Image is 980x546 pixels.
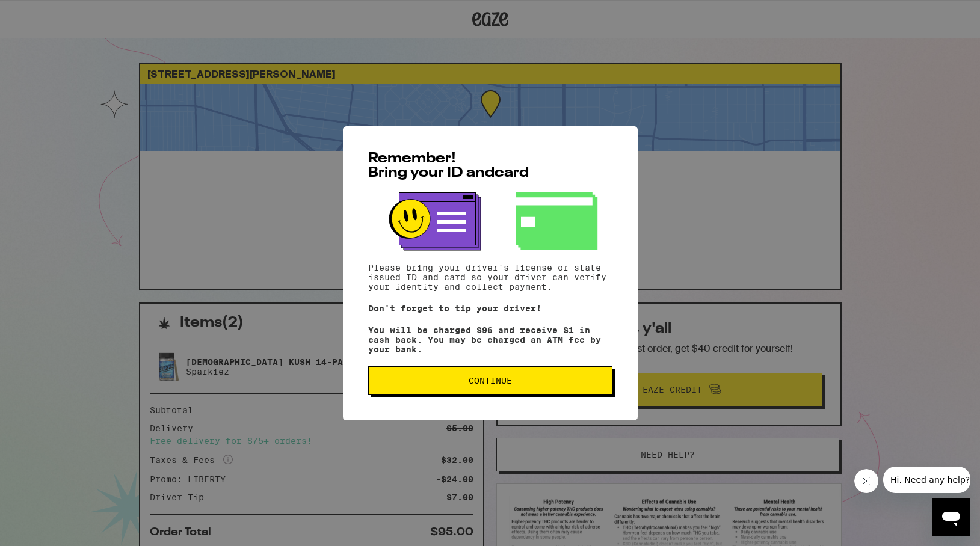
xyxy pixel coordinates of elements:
[883,467,970,493] iframe: Message from company
[854,469,878,493] iframe: Close message
[368,366,612,395] button: Continue
[368,325,612,354] p: You will be charged $96 and receive $1 in cash back. You may be charged an ATM fee by your bank.
[469,376,512,385] span: Continue
[368,263,612,292] p: Please bring your driver's license or state issued ID and card so your driver can verify your ide...
[932,498,970,536] iframe: Button to launch messaging window
[368,304,612,313] p: Don't forget to tip your driver!
[368,152,529,180] span: Remember! Bring your ID and card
